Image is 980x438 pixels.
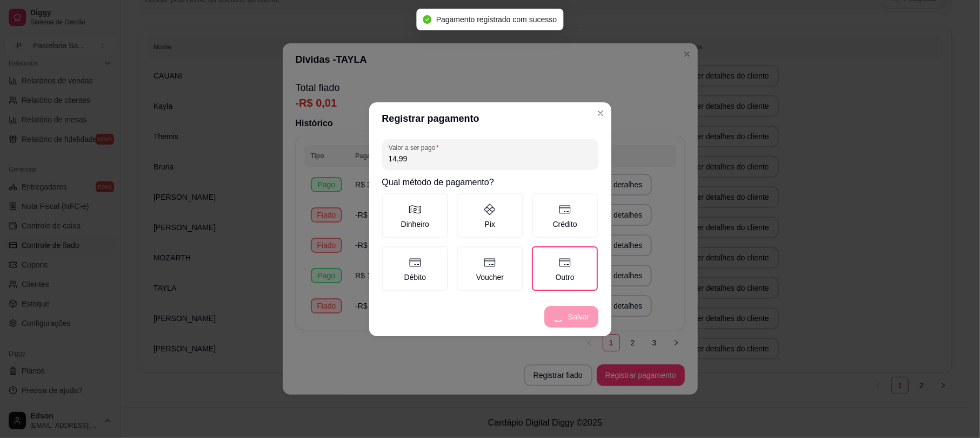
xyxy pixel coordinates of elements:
label: Crédito [532,193,598,238]
label: Outro [532,246,598,291]
label: Valor a ser pago [389,143,443,152]
label: Voucher [457,246,523,291]
button: Close [592,104,609,122]
header: Registrar pagamento [369,102,611,135]
label: Pix [457,193,523,238]
h2: Qual método de pagamento? [382,176,598,189]
span: check-circle [423,15,432,24]
label: Débito [382,246,449,291]
label: Dinheiro [382,193,449,238]
span: Pagamento registrado com sucesso [436,15,557,24]
input: Valor a ser pago [389,153,592,164]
